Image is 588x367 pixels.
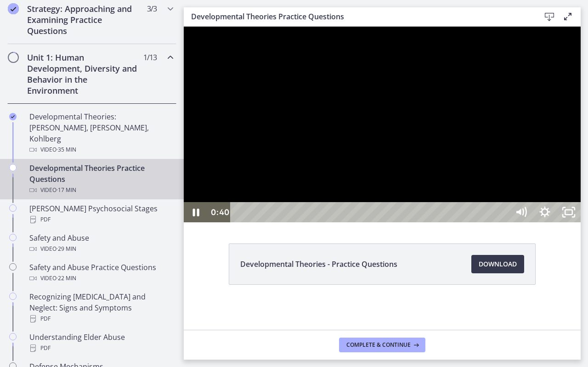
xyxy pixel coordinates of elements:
button: Complete & continue [339,338,425,352]
div: Understanding Elder Abuse [29,332,173,354]
h2: Strategy: Approaching and Examining Practice Questions [27,3,139,36]
div: Video [29,273,173,284]
div: Video [29,185,173,196]
div: Safety and Abuse [29,232,173,254]
h3: Developmental Theories Practice Questions [191,11,526,22]
span: · 22 min [57,273,76,284]
span: · 29 min [57,243,76,254]
span: 3 / 3 [147,3,157,14]
span: · 35 min [57,144,76,155]
i: Completed [9,113,17,120]
div: Video [29,243,173,254]
button: Unfullscreen [373,175,397,196]
iframe: Video Lesson [184,27,581,222]
div: Developmental Theories: [PERSON_NAME], [PERSON_NAME], Kohlberg [29,111,173,155]
span: Complete & continue [346,341,411,349]
span: Developmental Theories - Practice Questions [240,259,397,270]
div: PDF [29,313,173,324]
span: · 17 min [57,185,76,196]
div: Recognizing [MEDICAL_DATA] and Neglect: Signs and Symptoms [29,291,173,324]
button: Mute [325,175,349,196]
div: Safety and Abuse Practice Questions [29,262,173,284]
i: Completed [8,3,19,14]
div: Video [29,144,173,155]
button: Show settings menu [349,175,373,196]
div: [PERSON_NAME] Psychosocial Stages [29,203,173,225]
span: 1 / 13 [143,52,157,63]
a: Download [471,255,524,273]
div: Developmental Theories Practice Questions [29,163,173,196]
h2: Unit 1: Human Development, Diversity and Behavior in the Environment [27,52,139,96]
div: PDF [29,343,173,354]
span: Download [479,259,517,270]
div: PDF [29,214,173,225]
